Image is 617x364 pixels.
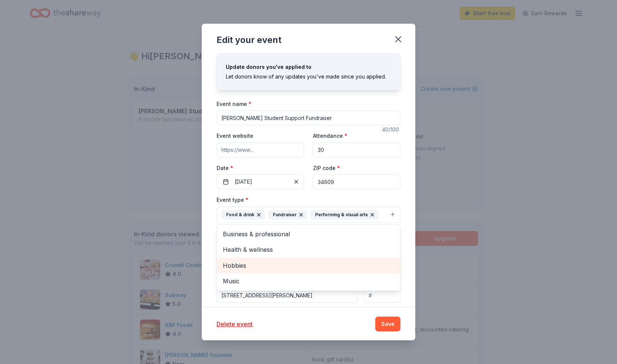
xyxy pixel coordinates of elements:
div: Food & drinkFundraiserPerforming & visual arts [217,224,400,291]
span: Business & professional [223,229,394,239]
div: Food & drink [221,210,265,220]
span: Hobbies [223,261,394,270]
button: Food & drinkFundraiserPerforming & visual arts [217,207,400,223]
div: Performing & visual arts [310,210,379,220]
span: Music [223,276,394,286]
span: Health & wellness [223,245,394,254]
div: Fundraiser [268,210,307,220]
